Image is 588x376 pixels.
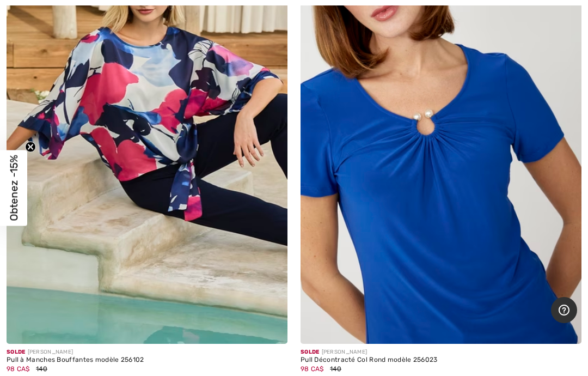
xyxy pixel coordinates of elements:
div: [PERSON_NAME] [301,348,581,356]
span: 140 [330,365,341,373]
div: [PERSON_NAME] [7,348,287,356]
div: Pull Décontracté Col Rond modèle 256023 [301,356,581,364]
span: Solde [301,349,320,355]
iframe: Ouvre un widget dans lequel vous pouvez trouver plus d’informations [551,297,577,324]
span: Solde [7,349,26,355]
div: Pull à Manches Bouffantes modèle 256102 [7,356,287,364]
span: Obtenez -15% [8,155,20,221]
button: Close teaser [25,142,36,153]
span: 140 [36,365,47,373]
span: 98 CA$ [7,365,30,373]
span: 98 CA$ [301,365,324,373]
